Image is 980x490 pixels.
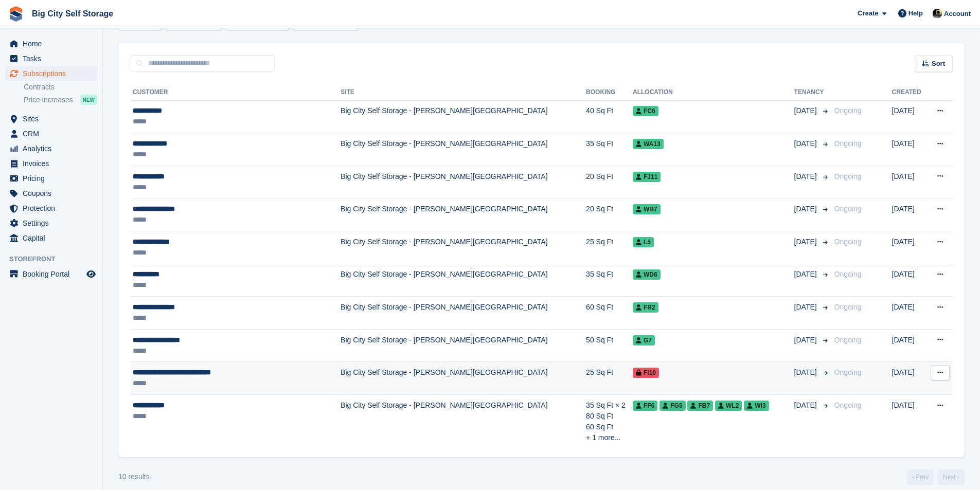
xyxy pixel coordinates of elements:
[586,329,633,362] td: 50 Sq Ft
[28,5,117,22] a: Big City Self Storage
[23,51,84,66] span: Tasks
[907,469,934,485] a: Previous
[892,198,927,231] td: [DATE]
[633,172,661,182] span: FJ11
[23,156,84,171] span: Invoices
[80,95,97,105] div: NEW
[794,138,819,149] span: [DATE]
[794,171,819,182] span: [DATE]
[85,268,97,280] a: Preview store
[341,198,586,231] td: Big City Self Storage - [PERSON_NAME][GEOGRAPHIC_DATA]
[794,269,819,280] span: [DATE]
[794,204,819,214] span: [DATE]
[633,368,659,378] span: FI10
[794,367,819,378] span: [DATE]
[341,395,586,449] td: Big City Self Storage - [PERSON_NAME][GEOGRAPHIC_DATA]
[834,336,862,344] span: Ongoing
[892,297,927,330] td: [DATE]
[633,84,794,101] th: Allocation
[23,201,84,215] span: Protection
[633,204,661,214] span: WB7
[23,112,84,126] span: Sites
[5,112,97,126] a: menu
[586,84,633,101] th: Booking
[794,105,819,116] span: [DATE]
[908,8,923,19] span: Help
[23,66,84,81] span: Subscriptions
[892,84,927,101] th: Created
[341,100,586,133] td: Big City Self Storage - [PERSON_NAME][GEOGRAPHIC_DATA]
[341,329,586,362] td: Big City Self Storage - [PERSON_NAME][GEOGRAPHIC_DATA]
[932,8,942,19] img: Patrick Nevin
[5,126,97,141] a: menu
[586,166,633,198] td: 20 Sq Ft
[341,133,586,166] td: Big City Self Storage - [PERSON_NAME][GEOGRAPHIC_DATA]
[586,362,633,395] td: 25 Sq Ft
[834,270,862,278] span: Ongoing
[687,401,713,411] span: FB7
[892,395,927,449] td: [DATE]
[892,231,927,264] td: [DATE]
[23,126,84,141] span: CRM
[794,302,819,313] span: [DATE]
[633,335,655,346] span: G7
[23,186,84,201] span: Coupons
[794,237,819,247] span: [DATE]
[834,303,862,311] span: Ongoing
[633,106,658,116] span: FC6
[23,37,84,51] span: Home
[586,198,633,231] td: 20 Sq Ft
[341,84,586,101] th: Site
[892,133,927,166] td: [DATE]
[660,401,685,411] span: FG5
[341,166,586,198] td: Big City Self Storage - [PERSON_NAME][GEOGRAPHIC_DATA]
[5,231,97,245] a: menu
[586,297,633,330] td: 60 Sq Ft
[892,100,927,133] td: [DATE]
[586,264,633,297] td: 35 Sq Ft
[944,9,971,19] span: Account
[23,216,84,230] span: Settings
[633,139,664,149] span: WA13
[5,171,97,186] a: menu
[118,471,150,482] div: 10 results
[834,172,862,180] span: Ongoing
[794,84,830,101] th: Tenancy
[715,401,742,411] span: WL2
[586,133,633,166] td: 35 Sq Ft
[633,401,657,411] span: FF6
[5,201,97,215] a: menu
[5,156,97,171] a: menu
[892,166,927,198] td: [DATE]
[5,216,97,230] a: menu
[834,205,862,213] span: Ongoing
[24,94,97,105] a: Price increases NEW
[938,469,965,485] a: Next
[341,264,586,297] td: Big City Self Storage - [PERSON_NAME][GEOGRAPHIC_DATA]
[24,82,97,92] a: Contracts
[794,400,819,411] span: [DATE]
[794,335,819,346] span: [DATE]
[5,51,97,66] a: menu
[834,139,862,148] span: Ongoing
[5,37,97,51] a: menu
[586,100,633,133] td: 40 Sq Ft
[858,8,878,19] span: Create
[586,395,633,449] td: 35 Sq Ft × 2 80 Sq Ft 60 Sq Ft + 1 more...
[932,59,945,69] span: Sort
[834,401,862,409] span: Ongoing
[892,362,927,395] td: [DATE]
[23,231,84,245] span: Capital
[633,302,658,313] span: FR2
[633,237,654,247] span: L5
[5,141,97,156] a: menu
[24,95,73,105] span: Price increases
[892,264,927,297] td: [DATE]
[23,267,84,281] span: Booking Portal
[5,66,97,81] a: menu
[834,368,862,376] span: Ongoing
[8,6,24,22] img: stora-icon-8386f47178a22dfd0bd8f6a31ec36ba5ce8667c1dd55bd0f319d3a0aa187defe.svg
[131,84,341,101] th: Customer
[341,231,586,264] td: Big City Self Storage - [PERSON_NAME][GEOGRAPHIC_DATA]
[834,106,862,115] span: Ongoing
